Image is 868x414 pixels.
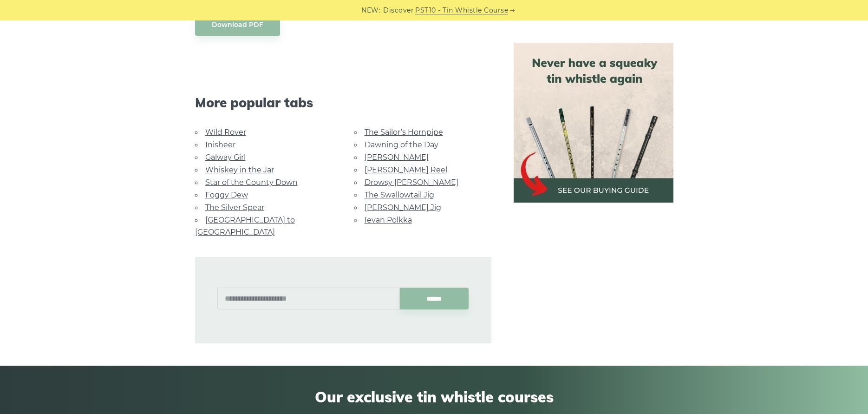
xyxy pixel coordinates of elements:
[195,216,295,237] a: [GEOGRAPHIC_DATA] to [GEOGRAPHIC_DATA]
[205,153,246,162] a: Galway Girl
[365,165,447,174] a: [PERSON_NAME] Reel
[365,178,458,187] a: Drowsy [PERSON_NAME]
[205,165,274,174] a: Whiskey in the Jar
[365,140,438,149] a: Dawning of the Day
[205,140,235,149] a: Inisheer
[383,5,414,16] span: Discover
[365,216,412,224] a: Ievan Polkka
[365,153,429,162] a: [PERSON_NAME]
[514,43,673,203] img: tin whistle buying guide
[365,203,441,212] a: [PERSON_NAME] Jig
[195,95,491,111] span: More popular tabs
[365,128,443,137] a: The Sailor’s Hornpipe
[415,5,508,16] a: PST10 - Tin Whistle Course
[365,191,434,199] a: The Swallowtail Jig
[205,128,246,137] a: Wild Rover
[205,191,248,199] a: Foggy Dew
[361,5,380,16] span: NEW:
[172,388,696,406] span: Our exclusive tin whistle courses
[205,178,298,187] a: Star of the County Down
[205,203,264,212] a: The Silver Spear
[195,14,280,36] a: Download PDF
